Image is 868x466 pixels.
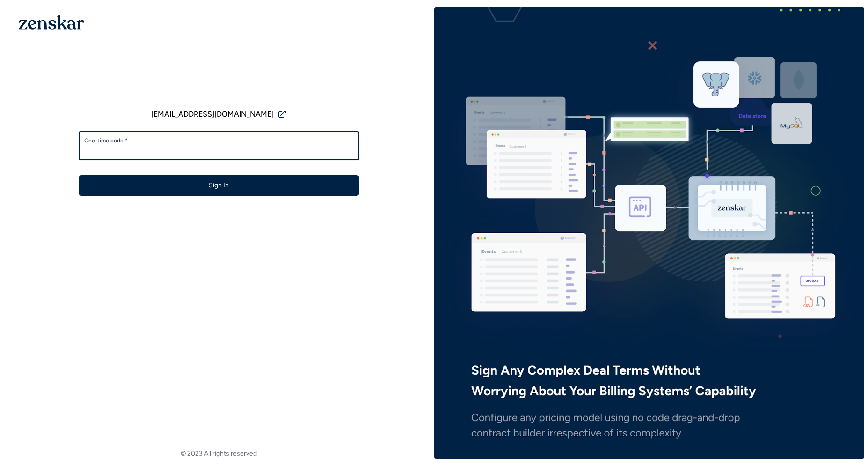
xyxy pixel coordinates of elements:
button: Sign In [79,175,359,196]
span: [EMAIL_ADDRESS][DOMAIN_NAME] [151,109,274,120]
footer: © 2023 All rights reserved [4,449,434,459]
label: One-time code * [84,137,354,144]
img: 1OGAJ2xQqyY4LXKgY66KYq0eOWRCkrZdAb3gUhuVAqdWPZE9SRJmCz+oDMSn4zDLXe31Ii730ItAGKgCKgCCgCikA4Av8PJUP... [19,15,84,30]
